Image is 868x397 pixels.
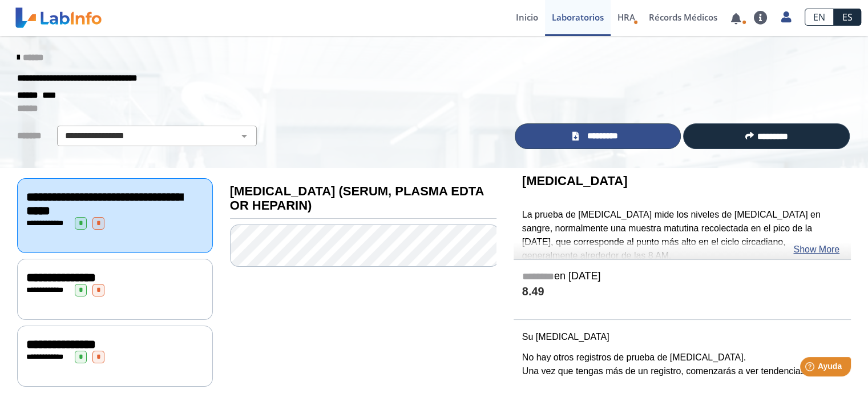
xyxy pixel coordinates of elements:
[522,351,842,378] p: No hay otros registros de prueba de [MEDICAL_DATA]. Una vez que tengas más de un registro, comenz...
[793,243,839,256] a: Show More
[617,11,635,23] span: HRA
[522,174,628,188] b: [MEDICAL_DATA]
[522,270,842,283] h5: en [DATE]
[834,9,861,26] a: ES
[522,208,842,263] p: La prueba de [MEDICAL_DATA] mide los niveles de [MEDICAL_DATA] en sangre, normalmente una muestra...
[230,184,484,212] b: [MEDICAL_DATA] (SERUM, PLASMA EDTA OR HEPARIN)
[805,9,834,26] a: EN
[522,285,842,299] h4: 8.49
[766,352,855,384] iframe: Help widget launcher
[522,330,842,344] p: Su [MEDICAL_DATA]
